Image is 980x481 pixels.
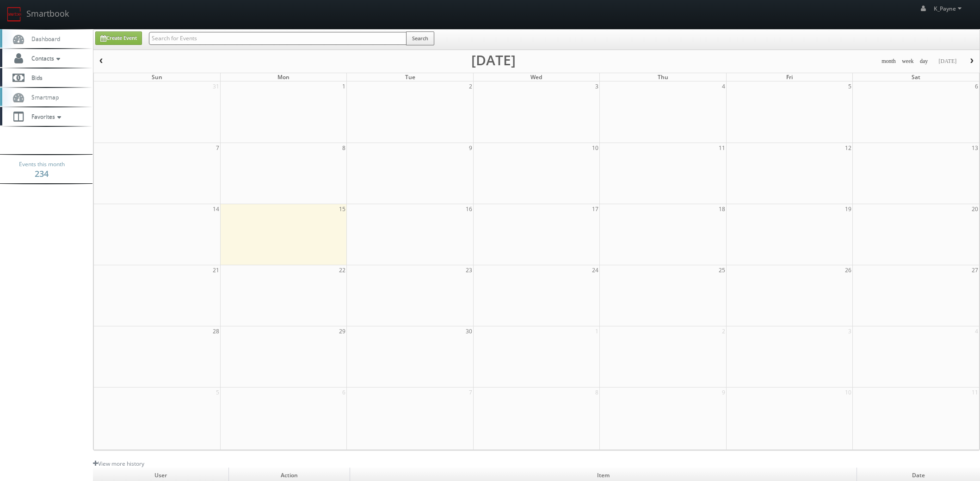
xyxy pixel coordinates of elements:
[405,73,415,81] span: Tue
[591,265,599,275] span: 24
[786,73,793,81] span: Fri
[591,204,599,214] span: 17
[718,204,726,214] span: 18
[338,265,346,275] span: 22
[594,387,599,397] span: 8
[721,326,726,336] span: 2
[7,7,22,22] img: smartbook-logo.png
[95,31,142,45] a: Create Event
[718,265,726,275] span: 25
[468,143,473,153] span: 9
[152,73,162,81] span: Sun
[844,143,852,153] span: 12
[93,460,144,468] a: View more history
[971,387,979,397] span: 11
[844,265,852,275] span: 26
[847,81,852,91] span: 5
[468,81,473,91] span: 2
[594,326,599,336] span: 1
[974,81,979,91] span: 6
[971,204,979,214] span: 20
[212,326,220,336] span: 28
[35,168,49,179] strong: 234
[338,326,346,336] span: 29
[406,31,434,45] button: Search
[341,81,346,91] span: 1
[471,56,516,65] h2: [DATE]
[591,143,599,153] span: 10
[878,56,899,67] button: month
[721,387,726,397] span: 9
[658,73,668,81] span: Thu
[718,143,726,153] span: 11
[212,81,220,91] span: 31
[971,143,979,153] span: 13
[465,204,473,214] span: 16
[971,265,979,275] span: 27
[844,387,852,397] span: 10
[19,160,65,169] span: Events this month
[721,81,726,91] span: 4
[212,265,220,275] span: 21
[27,35,60,43] span: Dashboard
[844,204,852,214] span: 19
[27,74,43,81] span: Bids
[465,265,473,275] span: 23
[215,387,220,397] span: 5
[974,326,979,336] span: 4
[934,5,964,12] span: K_Payne
[149,32,407,45] input: Search for Events
[341,143,346,153] span: 8
[212,204,220,214] span: 14
[27,54,62,62] span: Contacts
[935,56,960,67] button: [DATE]
[594,81,599,91] span: 3
[341,387,346,397] span: 6
[899,56,917,67] button: week
[468,387,473,397] span: 7
[847,326,852,336] span: 3
[215,143,220,153] span: 7
[530,73,542,81] span: Wed
[917,56,931,67] button: day
[27,112,63,120] span: Favorites
[338,204,346,214] span: 15
[277,73,290,81] span: Mon
[465,326,473,336] span: 30
[912,73,920,81] span: Sat
[27,93,59,101] span: Smartmap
